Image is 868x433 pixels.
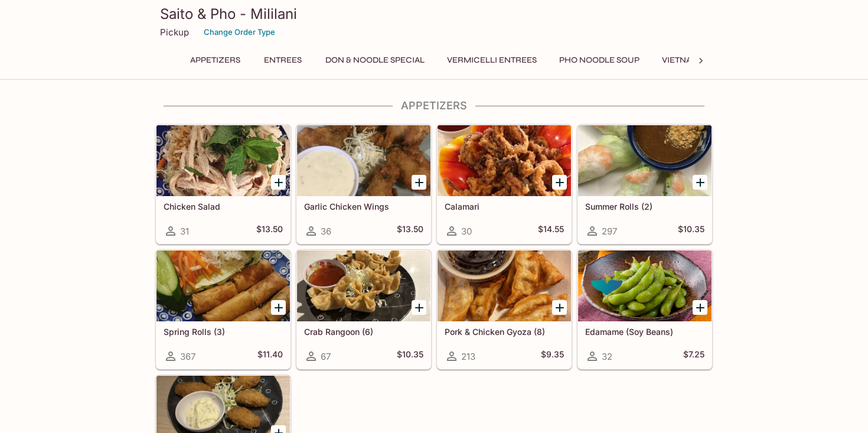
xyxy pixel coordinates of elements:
[461,226,472,237] span: 30
[445,201,564,211] h5: Calamari
[412,300,426,315] button: Add Crab Rangoon (6)
[321,351,331,362] span: 67
[297,125,430,196] div: Garlic Chicken Wings
[160,27,189,38] p: Pickup
[297,250,430,321] div: Crab Rangoon (6)
[304,327,423,337] h5: Crab Rangoon (6)
[541,349,564,363] h5: $9.35
[198,23,280,41] button: Change Order Type
[578,125,712,196] div: Summer Rolls (2)
[683,349,704,363] h5: $7.25
[577,250,712,369] a: Edamame (Soy Beans)32$7.25
[155,99,713,112] h4: Appetizers
[257,349,283,363] h5: $11.40
[397,349,423,363] h5: $10.35
[319,52,431,69] button: Don & Noodle Special
[438,250,571,321] div: Pork & Chicken Gyoza (8)
[271,175,286,190] button: Add Chicken Salad
[164,327,283,337] h5: Spring Rolls (3)
[585,327,704,337] h5: Edamame (Soy Beans)
[678,224,704,238] h5: $10.35
[552,175,567,190] button: Add Calamari
[164,201,283,211] h5: Chicken Salad
[578,250,712,321] div: Edamame (Soy Beans)
[445,327,564,337] h5: Pork & Chicken Gyoza (8)
[156,250,290,321] div: Spring Rolls (3)
[160,5,708,23] h3: Saito & Pho - Mililani
[397,224,423,238] h5: $13.50
[256,52,309,69] button: Entrees
[655,52,780,69] button: Vietnamese Sandwiches
[412,175,426,190] button: Add Garlic Chicken Wings
[437,250,572,369] a: Pork & Chicken Gyoza (8)213$9.35
[156,250,291,369] a: Spring Rolls (3)367$11.40
[271,300,286,315] button: Add Spring Rolls (3)
[321,226,331,237] span: 36
[585,201,704,211] h5: Summer Rolls (2)
[461,351,475,362] span: 213
[552,300,567,315] button: Add Pork & Chicken Gyoza (8)
[440,52,543,69] button: Vermicelli Entrees
[438,125,571,196] div: Calamari
[156,125,291,244] a: Chicken Salad31$13.50
[180,351,195,362] span: 367
[693,300,707,315] button: Add Edamame (Soy Beans)
[577,125,712,244] a: Summer Rolls (2)297$10.35
[553,52,646,69] button: Pho Noodle Soup
[296,250,431,369] a: Crab Rangoon (6)67$10.35
[602,226,617,237] span: 297
[296,125,431,244] a: Garlic Chicken Wings36$13.50
[184,52,247,69] button: Appetizers
[156,125,290,196] div: Chicken Salad
[180,226,189,237] span: 31
[304,201,423,211] h5: Garlic Chicken Wings
[256,224,283,238] h5: $13.50
[437,125,572,244] a: Calamari30$14.55
[693,175,707,190] button: Add Summer Rolls (2)
[602,351,612,362] span: 32
[538,224,564,238] h5: $14.55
